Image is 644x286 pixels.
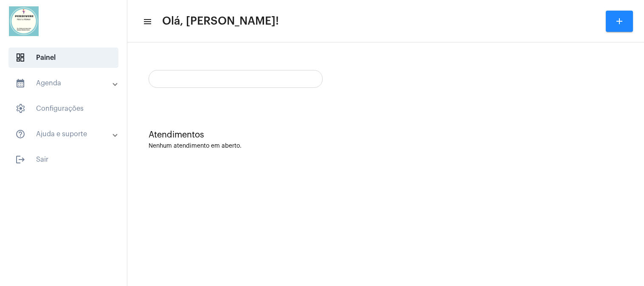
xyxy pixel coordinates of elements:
mat-expansion-panel-header: sidenav iconAjuda e suporte [5,124,127,144]
span: Olá, [PERSON_NAME]! [162,14,279,28]
div: Nenhum atendimento em aberto. [149,143,623,149]
mat-expansion-panel-header: sidenav iconAgenda [5,73,127,93]
mat-icon: sidenav icon [15,129,25,139]
span: sidenav icon [15,53,25,63]
mat-icon: sidenav icon [15,154,25,165]
span: sidenav icon [15,104,25,114]
img: 5d8d47a4-7bd9-c6b3-230d-111f976e2b05.jpeg [7,4,41,38]
span: Sair [8,149,118,170]
div: Atendimentos [149,130,623,140]
mat-panel-title: Ajuda e suporte [15,129,113,139]
span: Painel [8,48,118,68]
mat-icon: add [614,16,624,26]
mat-icon: sidenav icon [15,78,25,88]
span: Configurações [8,98,118,119]
mat-icon: sidenav icon [143,17,151,27]
mat-panel-title: Agenda [15,78,113,88]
